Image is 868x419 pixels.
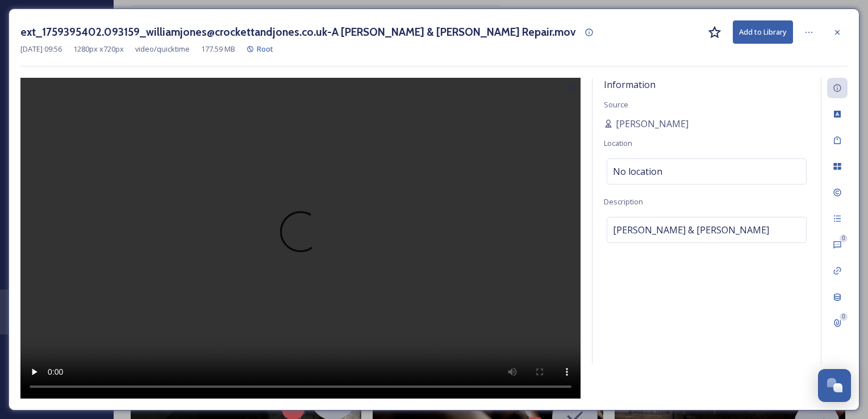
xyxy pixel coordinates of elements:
span: 177.59 MB [201,44,235,55]
span: Source [604,99,628,110]
span: No location [613,165,662,178]
span: [PERSON_NAME] & [PERSON_NAME] [613,223,769,237]
span: [DATE] 09:56 [20,44,62,55]
div: 0 [840,313,848,321]
span: Root [257,44,273,54]
h3: ext_1759395402.093159_williamjones@crockettandjones.co.uk-A [PERSON_NAME] & [PERSON_NAME] Repair.mov [20,24,576,40]
span: Location [604,138,632,148]
span: Information [604,78,656,91]
span: [PERSON_NAME] [616,117,688,131]
span: 1280 px x 720 px [73,44,124,55]
button: Add to Library [733,20,793,44]
div: 0 [840,234,848,242]
span: video/quicktime [135,44,190,55]
button: Open Chat [818,369,851,402]
span: Description [604,196,643,207]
